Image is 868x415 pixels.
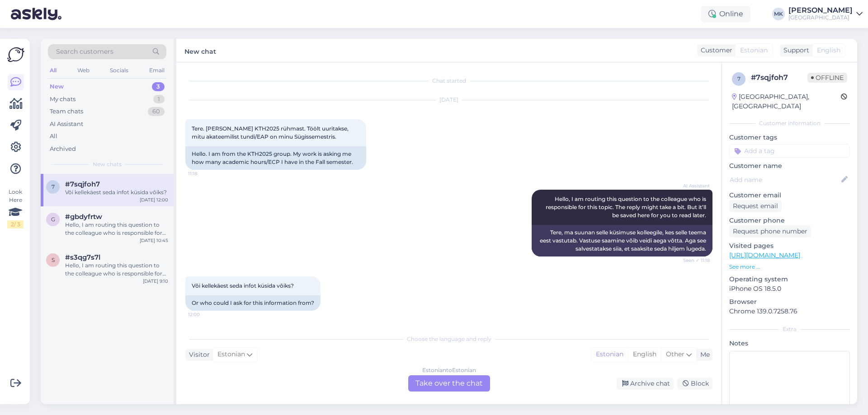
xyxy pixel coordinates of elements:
[546,196,708,219] span: Hello, I am routing this question to the colleague who is responsible for this topic. The reply m...
[729,225,811,238] div: Request phone number
[677,378,712,390] div: Block
[817,46,840,55] span: English
[148,107,165,116] div: 60
[737,75,741,82] span: 7
[185,77,712,85] div: Chat started
[788,7,863,21] a: [PERSON_NAME][GEOGRAPHIC_DATA]
[65,253,100,261] span: #s3qg7s7l
[701,6,750,22] div: Online
[729,216,850,225] p: Customer phone
[772,8,785,20] div: MK
[617,378,674,390] div: Archive chat
[185,146,366,170] div: Hello. I am from the KTH2025 group. My work is asking me how many academic hours/ECP I have in th...
[666,350,684,358] span: Other
[56,47,113,56] span: Search customers
[729,339,850,348] p: Notes
[51,216,55,223] span: g
[188,311,222,318] span: 12:00
[729,284,850,294] p: iPhone OS 18.5.0
[7,46,24,63] img: Askly Logo
[729,200,782,212] div: Request email
[185,350,210,359] div: Visitor
[729,263,850,271] p: See more ...
[185,295,321,311] div: Or who could I ask for this information from?
[591,348,628,361] div: Estonian
[729,297,850,307] p: Browser
[729,325,850,333] div: Extra
[192,282,294,289] span: Või kellekäest seda infot küsida võiks?
[65,221,168,237] div: Hello, I am routing this question to the colleague who is responsible for this topic. The reply m...
[676,257,710,264] span: Seen ✓ 11:18
[628,348,661,361] div: English
[740,46,768,55] span: Estonian
[93,160,122,168] span: New chats
[7,220,24,228] div: 2 / 3
[729,191,850,200] p: Customer email
[140,237,168,244] div: [DATE] 10:45
[65,261,168,278] div: Hello, I am routing this question to the colleague who is responsible for this topic. The reply m...
[65,188,168,196] div: Või kellekäest seda infot küsida võiks?
[140,196,168,203] div: [DATE] 12:00
[50,132,57,141] div: All
[729,161,850,171] p: Customer name
[192,125,351,140] span: Tere. [PERSON_NAME] KTH2025 rühmast. Töölt uuritakse, mitu akateemilist tundi/EAP on minu Sügisse...
[729,133,850,142] p: Customer tags
[184,44,216,56] label: New chat
[729,144,850,158] input: Add a tag
[729,275,850,284] p: Operating system
[65,213,102,221] span: #gbdyfrtw
[729,251,800,259] a: [URL][DOMAIN_NAME]
[729,119,850,127] div: Customer information
[50,145,76,154] div: Archived
[48,65,58,76] div: All
[729,241,850,251] p: Visited pages
[188,170,222,177] span: 11:18
[52,256,55,263] span: s
[697,46,732,55] div: Customer
[143,278,168,284] div: [DATE] 9:10
[52,183,55,190] span: 7
[788,14,853,21] div: [GEOGRAPHIC_DATA]
[185,96,712,104] div: [DATE]
[152,82,165,91] div: 3
[65,180,100,188] span: #7sqjfoh7
[50,107,83,116] div: Team chats
[50,82,64,91] div: New
[50,120,83,129] div: AI Assistant
[780,46,809,55] div: Support
[75,65,91,76] div: Web
[50,95,75,104] div: My chats
[807,73,847,83] span: Offline
[730,175,840,185] input: Add name
[732,92,841,111] div: [GEOGRAPHIC_DATA], [GEOGRAPHIC_DATA]
[108,65,130,76] div: Socials
[7,188,24,228] div: Look Here
[147,65,166,76] div: Email
[676,182,710,189] span: AI Assistant
[217,350,245,359] span: Estonian
[408,375,490,392] div: Take over the chat
[532,225,712,256] div: Tere, ma suunan selle küsimuse kolleegile, kes selle teema eest vastutab. Vastuse saamine võib ve...
[729,307,850,316] p: Chrome 139.0.7258.76
[697,350,710,359] div: Me
[788,7,853,14] div: [PERSON_NAME]
[185,335,712,343] div: Choose the language and reply
[153,95,165,104] div: 1
[422,366,476,374] div: Estonian to Estonian
[751,72,807,83] div: # 7sqjfoh7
